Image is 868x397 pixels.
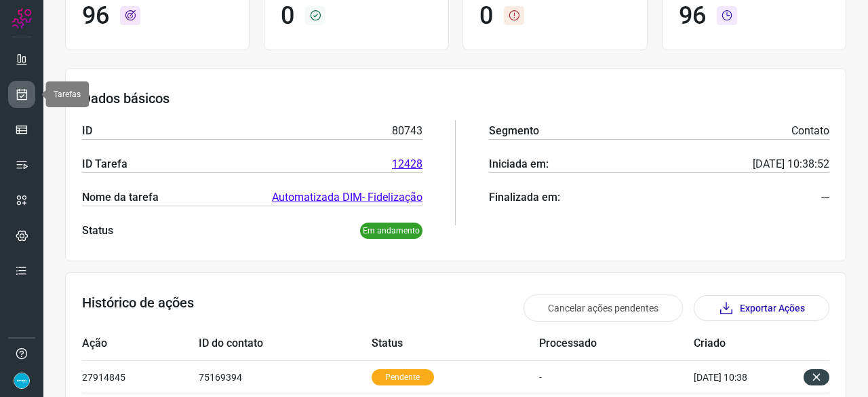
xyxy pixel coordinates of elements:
[82,327,199,360] td: Ação
[489,156,549,172] p: Iniciada em:
[82,360,199,394] td: 27914845
[272,189,422,206] a: Automatizada DIM- Fidelização
[82,1,109,31] h1: 96
[82,90,829,107] h3: Dados básicos
[281,1,294,31] h1: 0
[199,327,372,360] td: ID do contato
[82,295,194,322] h3: Histórico de ações
[479,1,493,31] h1: 0
[539,327,694,360] td: Processado
[694,327,789,360] td: Criado
[54,90,81,99] span: Tarefas
[372,369,434,385] p: Pendente
[489,189,560,206] p: Finalizada em:
[694,360,789,394] td: [DATE] 10:38
[489,123,539,139] p: Segmento
[199,360,372,394] td: 75169394
[392,123,422,139] p: 80743
[539,360,694,394] td: -
[372,327,539,360] td: Status
[392,156,422,172] a: 12428
[14,373,30,389] img: 4352b08165ebb499c4ac5b335522ff74.png
[694,295,829,321] button: Exportar Ações
[821,189,829,206] p: ---
[360,223,422,239] p: Em andamento
[524,295,683,322] button: Cancelar ações pendentes
[791,123,829,139] p: Contato
[679,1,706,31] h1: 96
[82,123,92,139] p: ID
[82,189,159,206] p: Nome da tarefa
[82,156,127,172] p: ID Tarefa
[753,156,829,172] p: [DATE] 10:38:52
[12,8,32,29] img: Logo
[82,223,113,239] p: Status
